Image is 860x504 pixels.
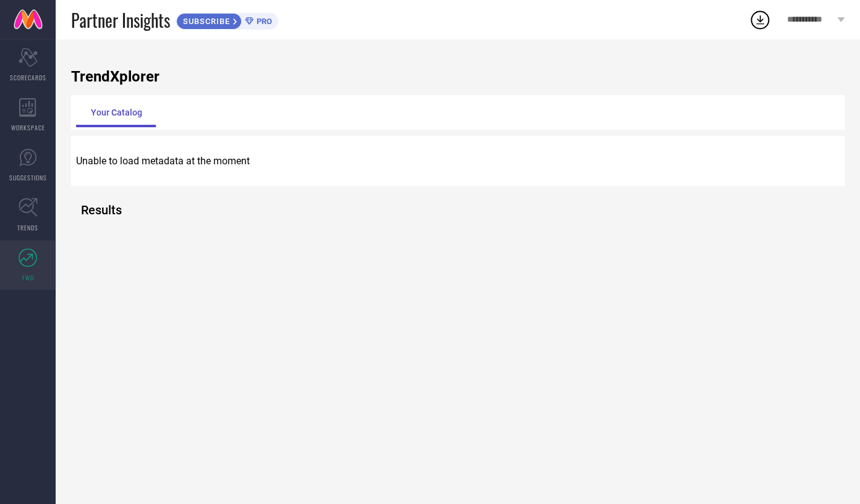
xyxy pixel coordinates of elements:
[10,73,46,82] span: SCORECARDS
[71,68,845,85] h1: TrendXplorer
[17,223,38,232] span: TRENDS
[176,10,278,30] a: SUBSCRIBEPRO
[81,203,103,217] h2: Results
[71,7,170,33] span: Partner Insights
[177,17,233,26] span: SUBSCRIBE
[22,273,34,282] span: FWD
[253,17,272,26] span: PRO
[11,123,45,132] span: WORKSPACE
[749,9,771,31] div: Open download list
[9,173,47,182] span: SUGGESTIONS
[76,155,840,167] p: Unable to load metadata at the moment
[76,98,157,127] div: Your Catalog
